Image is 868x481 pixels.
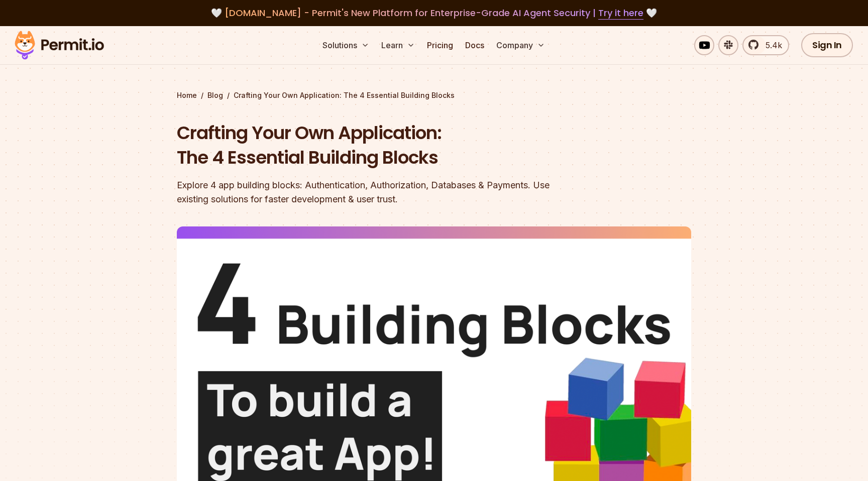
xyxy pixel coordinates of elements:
[177,121,563,170] h1: Crafting Your Own Application: The 4 Essential Building Blocks
[225,7,643,19] span: [DOMAIN_NAME] - Permit's New Platform for Enterprise-Grade AI Agent Security |
[423,35,457,55] a: Pricing
[10,28,108,62] img: Permit logo
[742,35,789,55] a: 5.4k
[177,90,691,100] div: / /
[318,35,373,55] button: Solutions
[377,35,419,55] button: Learn
[177,90,197,100] a: Home
[207,90,223,100] a: Blog
[598,7,643,20] a: Try it here
[461,35,488,55] a: Docs
[177,178,563,206] div: Explore 4 app building blocks: Authentication, Authorization, Databases & Payments. Use existing ...
[801,33,853,57] a: Sign In
[492,35,549,55] button: Company
[24,6,844,20] div: 🤍 🤍
[759,39,782,51] span: 5.4k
